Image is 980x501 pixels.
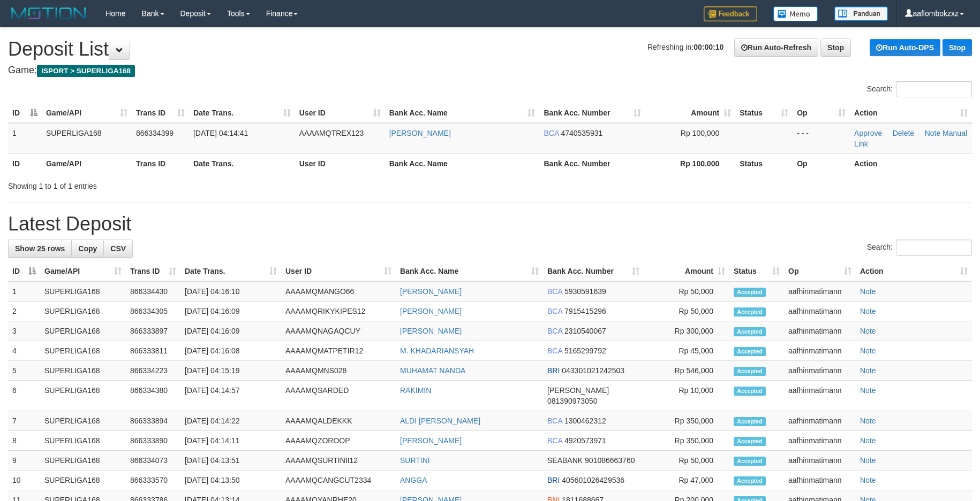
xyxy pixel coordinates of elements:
td: 866333897 [126,321,180,341]
td: aafhinmatimann [784,281,856,302]
td: Rp 50,000 [644,451,729,471]
span: BCA [547,346,562,355]
td: 5 [8,361,40,381]
td: 866334380 [126,381,180,411]
span: Refreshing in: [647,43,723,51]
span: Accepted [734,288,766,297]
td: aafhinmatimann [784,381,856,411]
a: Delete [893,129,914,137]
td: 9 [8,451,40,471]
td: Rp 45,000 [644,341,729,361]
a: Stop [943,39,972,56]
td: SUPERLIGA168 [40,341,126,361]
td: [DATE] 04:16:09 [180,321,281,341]
td: aafhinmatimann [784,302,856,321]
td: aafhinmatimann [784,451,856,471]
img: MOTION_logo.png [8,5,89,21]
td: 7 [8,411,40,431]
span: BCA [544,129,559,137]
strong: 00:00:10 [693,43,723,51]
span: BCA [547,307,562,315]
img: Feedback.jpg [704,6,757,21]
input: Search: [896,81,972,97]
th: User ID: activate to sort column ascending [281,261,396,281]
td: aafhinmatimann [784,431,856,451]
th: Bank Acc. Name: activate to sort column ascending [396,261,543,281]
span: SEABANK [547,456,583,465]
a: Copy [71,240,104,258]
span: Accepted [734,457,766,466]
th: ID: activate to sort column descending [8,103,42,123]
a: ALDI [PERSON_NAME] [400,417,480,425]
span: Show 25 rows [15,244,65,253]
td: SUPERLIGA168 [40,451,126,471]
th: Status: activate to sort column ascending [735,103,793,123]
span: ISPORT > SUPERLIGA168 [37,65,135,77]
a: Show 25 rows [8,240,72,258]
span: Accepted [734,476,766,485]
td: Rp 350,000 [644,411,729,431]
td: Rp 50,000 [644,302,729,321]
td: AAAAMQSARDED [281,381,396,411]
td: 3 [8,321,40,341]
a: Note [925,129,941,137]
a: Note [860,327,876,335]
td: [DATE] 04:16:08 [180,341,281,361]
a: Stop [820,38,851,57]
h4: Game: [8,65,972,76]
a: [PERSON_NAME] [389,129,451,137]
td: [DATE] 04:15:19 [180,361,281,381]
td: [DATE] 04:14:11 [180,431,281,451]
td: Rp 50,000 [644,281,729,302]
a: Note [860,417,876,425]
th: Action [850,153,972,173]
a: M. KHADARIANSYAH [400,346,474,355]
span: 866334399 [136,129,174,137]
h1: Latest Deposit [8,213,972,235]
div: Showing 1 to 1 of 1 entries [8,176,401,191]
td: 866333894 [126,411,180,431]
td: 2 [8,302,40,321]
span: [PERSON_NAME] [547,386,609,395]
th: Status: activate to sort column ascending [729,261,784,281]
span: BRI [547,366,560,375]
span: Accepted [734,387,766,396]
td: AAAAMQNAGAQCUY [281,321,396,341]
th: Trans ID: activate to sort column ascending [132,103,189,123]
span: Copy 1300462312 to clipboard [564,417,606,425]
td: SUPERLIGA168 [42,123,132,154]
td: [DATE] 04:16:10 [180,281,281,302]
a: ANGGA [400,476,427,484]
td: SUPERLIGA168 [40,302,126,321]
th: ID: activate to sort column descending [8,261,40,281]
td: AAAAMQMNS028 [281,361,396,381]
td: AAAAMQMANGO66 [281,281,396,302]
td: SUPERLIGA168 [40,431,126,451]
a: Note [860,476,876,484]
span: Copy 5165299792 to clipboard [564,346,606,355]
td: 8 [8,431,40,451]
td: aafhinmatimann [784,341,856,361]
th: Status [735,153,793,173]
a: Note [860,436,876,445]
td: AAAAMQSURTINII12 [281,451,396,471]
a: Note [860,307,876,315]
th: Trans ID [132,153,189,173]
td: [DATE] 04:13:50 [180,471,281,490]
td: 4 [8,341,40,361]
label: Search: [867,81,972,97]
td: AAAAMQCANGCUT2334 [281,471,396,490]
th: Bank Acc. Name: activate to sort column ascending [385,103,540,123]
span: Accepted [734,437,766,446]
td: SUPERLIGA168 [40,321,126,341]
td: SUPERLIGA168 [40,411,126,431]
img: Button%20Memo.svg [773,6,818,21]
span: [DATE] 04:14:41 [193,129,248,137]
td: aafhinmatimann [784,411,856,431]
span: CSV [110,244,126,253]
th: Game/API: activate to sort column ascending [40,261,126,281]
td: 866333570 [126,471,180,490]
th: Amount: activate to sort column ascending [645,103,735,123]
td: aafhinmatimann [784,361,856,381]
a: Note [860,366,876,375]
